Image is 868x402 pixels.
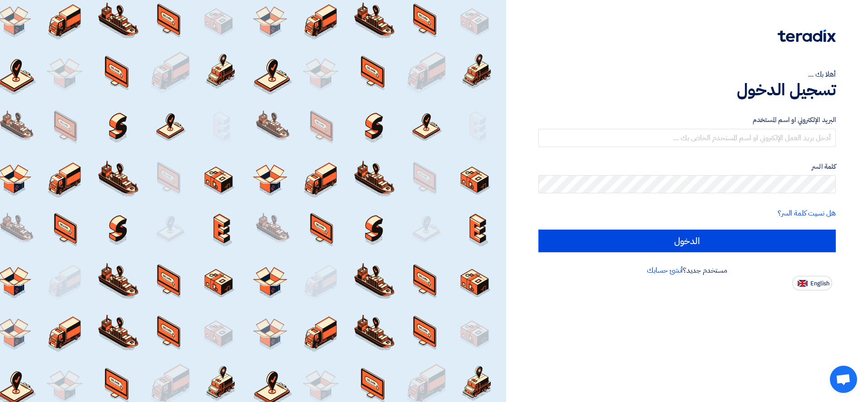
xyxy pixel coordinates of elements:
[538,230,836,252] input: الدخول
[538,69,836,80] div: أهلا بك ...
[792,276,832,290] button: English
[810,280,829,287] span: English
[538,80,836,100] h1: تسجيل الدخول
[830,366,857,393] a: Open chat
[538,129,836,147] input: أدخل بريد العمل الإلكتروني او اسم المستخدم الخاص بك ...
[778,29,836,42] img: Teradix logo
[778,208,836,219] a: هل نسيت كلمة السر؟
[538,162,836,172] label: كلمة السر
[538,265,836,276] div: مستخدم جديد؟
[647,265,683,276] a: أنشئ حسابك
[538,115,836,125] label: البريد الإلكتروني او اسم المستخدم
[798,280,808,287] img: en-US.png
